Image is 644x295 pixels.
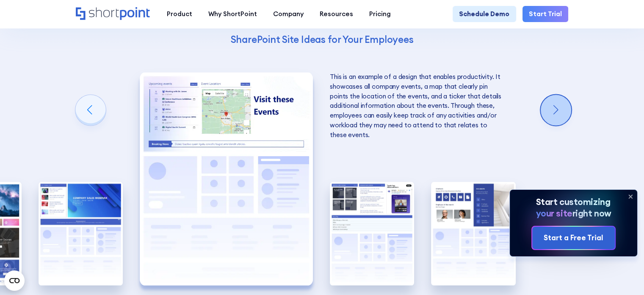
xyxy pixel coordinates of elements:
[544,233,603,244] div: Start a Free Trial
[330,72,503,140] p: This is an example of a design that enables productivity. It showcases all company events, a map ...
[167,9,192,19] div: Product
[361,6,399,22] a: Pricing
[541,95,571,125] div: Next slide
[265,6,312,22] a: Company
[140,72,313,285] div: 3 / 5
[330,182,414,286] div: 4 / 5
[532,227,615,249] a: Start a Free Trial
[4,270,25,291] button: Open CMP widget
[330,182,414,286] img: SharePoint Communication site example for news
[140,72,313,285] img: Internal SharePoint site example for company policy
[39,182,123,286] div: 2 / 5
[273,9,304,19] div: Company
[200,6,265,22] a: Why ShortPoint
[75,95,106,125] div: Previous slide
[312,6,361,22] a: Resources
[159,6,200,22] a: Product
[431,182,515,286] div: 5 / 5
[431,182,515,286] img: HR SharePoint site example for documents
[453,6,516,22] a: Schedule Demo
[39,182,123,286] img: HR SharePoint site example for Homepage
[602,254,644,295] iframe: Chat Widget
[141,33,503,46] h4: SharePoint Site Ideas for Your Employees
[76,7,151,21] a: Home
[522,6,568,22] a: Start Trial
[320,9,353,19] div: Resources
[208,9,257,19] div: Why ShortPoint
[369,9,391,19] div: Pricing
